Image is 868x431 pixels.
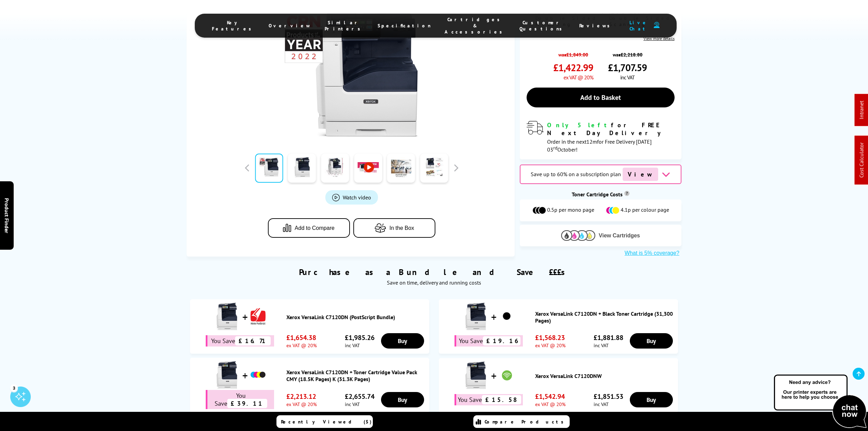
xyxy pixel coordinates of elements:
[276,415,373,428] a: Recently Viewed (5)
[281,419,372,425] span: Recently Viewed (5)
[525,230,676,241] button: View Cartridges
[378,23,431,29] span: Specification
[206,390,274,409] div: You Save
[594,392,623,401] span: £1,851.53
[381,392,424,407] a: Buy
[624,191,629,196] sup: Cost per page
[553,48,593,58] span: was
[345,342,375,349] span: inc VAT
[627,19,650,32] span: Live Chat
[206,335,274,347] div: You Save
[295,225,335,231] span: Add to Compare
[345,401,375,407] span: inc VAT
[594,342,623,349] span: inc VAT
[498,308,515,325] img: Xerox VersaLink C7120DN + Black Toner Cartridge (31,300 Pages)
[608,61,647,74] span: £1,707.59
[564,74,593,81] span: ex VAT @ 20%
[485,419,567,425] span: Compare Products
[285,3,419,137] img: Xerox VersaLink C7120DN
[325,190,378,205] a: Product_All_Videos
[249,366,267,383] img: Xerox VersaLink C7120DN + Toner Cartridge Value Pack CMY (18.5K Pages) K (31.3K Pages)
[599,233,640,239] span: View Cartridges
[535,392,566,401] span: £1,542.94
[286,392,317,401] span: £2,213.12
[269,23,311,29] span: Overview
[286,401,317,407] span: ex VAT @ 20%
[561,230,595,241] img: Cartridges
[594,401,623,407] span: inc VAT
[325,19,364,32] span: Similar Printers
[462,303,489,330] img: Xerox VersaLink C7120DN + Black Toner Cartridge (31,300 Pages)
[268,218,350,238] button: Add to Compare
[553,145,557,151] sup: rd
[345,333,375,342] span: £1,985.26
[553,61,593,74] span: £1,422.99
[235,336,271,345] span: £16.71
[455,394,523,405] div: You Save
[10,384,18,392] div: 3
[608,48,647,58] span: was
[227,399,267,408] span: £39.11
[594,333,623,342] span: £1,881.88
[286,342,317,349] span: ex VAT @ 20%
[547,121,675,137] div: for FREE Next Day Delivery
[535,333,566,342] span: £1,568.23
[381,333,424,349] a: Buy
[586,138,597,145] span: 12m
[630,392,673,407] a: Buy
[3,198,10,233] span: Product Finder
[579,23,613,29] span: Reviews
[483,336,520,345] span: £19.16
[858,101,865,119] a: Intranet
[566,51,588,58] strike: £1,849.00
[621,51,642,58] strike: £2,218.80
[535,373,675,379] a: Xerox VersaLink C7120DNW
[547,121,611,129] span: Only 5 left
[527,88,675,107] a: Add to Basket
[621,206,669,214] span: 4.1p per colour page
[772,374,868,430] img: Open Live Chat window
[187,257,681,289] div: Purchase as a Bundle and Save £££s
[498,367,515,384] img: Xerox VersaLink C7120DNW
[213,361,241,389] img: Xerox VersaLink C7120DN + Toner Cartridge Value Pack CMY (18.5K Pages) K (31.3K Pages)
[527,121,675,153] div: modal_delivery
[630,333,673,349] a: Buy
[547,206,594,214] span: 0.5p per mono page
[482,395,521,404] span: £15.58
[462,362,489,389] img: Xerox VersaLink C7120DNW
[353,218,435,238] button: In the Box
[249,308,267,325] img: Xerox VersaLink C7120DN (PostScript Bundle)
[286,333,317,342] span: £1,654.38
[535,310,675,324] a: Xerox VersaLink C7120DN + Black Toner Cartridge (31,300 Pages)
[654,22,660,28] img: user-headset-duotone.svg
[531,171,621,178] span: Save up to 60% on a subscription plan
[445,16,506,35] span: Cartridges & Accessories
[212,19,255,32] span: Key Features
[390,225,414,231] span: In the Box
[535,342,566,349] span: ex VAT @ 20%
[343,194,371,201] span: Watch video
[345,392,375,401] span: £2,655.74
[623,250,681,257] button: What is 5% coverage?
[620,74,635,81] span: inc VAT
[623,168,658,181] span: View
[473,415,570,428] a: Compare Products
[195,279,673,286] div: Save on time, delivery and running costs
[519,19,566,32] span: Customer Questions
[858,143,865,178] a: Cost Calculator
[455,335,523,347] div: You Save
[547,138,652,153] span: Order in the next for Free Delivery [DATE] 03 October!
[286,369,426,382] a: Xerox VersaLink C7120DN + Toner Cartridge Value Pack CMY (18.5K Pages) K (31.3K Pages)
[520,191,681,198] div: Toner Cartridge Costs
[535,401,566,407] span: ex VAT @ 20%
[286,314,426,321] a: Xerox VersaLink C7120DN (PostScript Bundle)
[213,303,241,330] img: Xerox VersaLink C7120DN (PostScript Bundle)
